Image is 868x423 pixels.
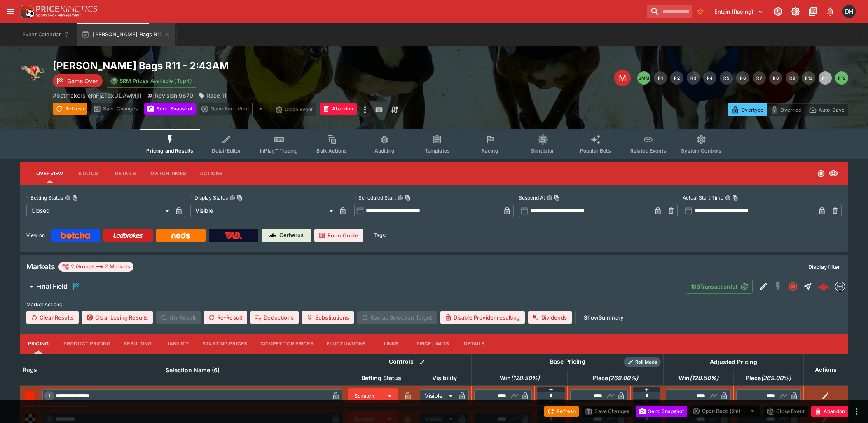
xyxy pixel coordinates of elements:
[144,164,193,183] button: Match Times
[159,334,196,354] button: Liability
[491,373,549,383] span: Win(128.50%)
[155,91,193,100] p: Revision 9670
[519,194,545,201] p: Suspend At
[756,279,771,294] button: Edit Detail
[26,298,842,311] label: Market Actions
[637,71,650,85] button: SMM
[819,106,845,114] p: Auto-Save
[420,389,456,402] div: Visible
[624,357,661,367] div: Show/hide Price Roll mode configuration.
[237,195,243,201] button: Copy To Clipboard
[250,311,299,324] button: Deductions
[528,311,572,324] button: Dividends
[637,71,848,85] nav: pagination navigation
[198,91,227,100] div: Race 11
[728,103,848,116] div: Start From
[456,334,493,354] button: Details
[819,71,832,85] button: R11
[199,103,269,115] div: split button
[805,4,820,19] button: Documentation
[614,70,631,86] div: Edit Meeting
[269,232,276,239] img: Cerberus
[732,195,738,201] button: Copy To Clipboard
[3,4,18,19] button: open drawer
[345,354,472,370] th: Controls
[709,5,768,18] button: Select Tenant
[53,91,142,100] p: Copy To Clipboard
[314,229,363,242] a: Form Guide
[225,232,242,239] img: TabNZ
[771,279,786,294] button: SGM Disabled
[786,279,800,294] button: Closed
[786,71,799,85] button: R9
[18,3,35,20] img: PriceKinetics Logo
[654,71,667,85] button: R1
[842,5,856,18] div: David Howard
[686,280,753,294] button: 186Transaction(s)
[728,103,767,116] button: Overtype
[82,311,153,324] button: Clear Losing Results
[805,103,848,116] button: Auto-Save
[703,71,716,85] button: R4
[780,106,801,114] p: Override
[354,194,396,201] p: Scheduled Start
[410,334,456,354] button: Price Limits
[417,357,428,367] button: Bulk edit
[53,103,87,115] button: Refresh
[818,281,829,292] div: f98f7d7e-6818-42d0-b77a-95805040874d
[608,373,638,383] em: ( 269.00 %)
[36,282,68,291] h6: Final Field
[423,373,466,383] span: Visibility
[482,148,498,154] span: Racing
[348,388,381,403] button: Scratch
[670,71,683,85] button: R2
[669,373,728,383] span: Win(128.50%)
[405,195,411,201] button: Copy To Clipboard
[767,103,805,116] button: Override
[36,6,97,12] img: PriceKinetics
[320,334,373,354] button: Fluctuations
[212,148,241,154] span: Detail Editor
[373,334,410,354] button: Links
[57,334,117,354] button: Product Pricing
[360,103,370,116] button: more
[320,103,357,115] button: Abandon
[835,282,845,291] img: betmakers
[681,148,721,154] span: System Controls
[741,106,763,114] p: Overtype
[815,278,832,295] a: f98f7d7e-6818-42d0-b77a-95805040874d
[62,262,130,272] div: 2 Groups 2 Markets
[190,204,336,217] div: Visible
[26,194,63,201] p: Betting Status
[70,164,107,183] button: Status
[20,334,57,354] button: Pricing
[817,169,825,178] svg: Closed
[374,148,395,154] span: Auditing
[113,232,143,239] img: Ladbrokes
[647,5,692,18] input: search
[761,373,791,383] em: ( 269.00 %)
[811,406,848,417] button: Abandon
[302,311,354,324] button: Substitutions
[630,148,666,154] span: Related Events
[398,195,403,201] button: Scheduled StartCopy To Clipboard
[117,334,158,354] button: Resulting
[254,334,320,354] button: Competitor Prices
[828,169,838,179] svg: Visible
[725,195,731,201] button: Actual Start TimeCopy To Clipboard
[77,23,175,46] button: [PERSON_NAME] Bags R11
[687,71,700,85] button: R3
[171,232,190,239] img: Neds
[835,71,848,85] button: R12
[20,278,686,295] button: Final Field
[753,71,766,85] button: R7
[579,311,628,324] button: ShowSummary
[204,311,247,324] button: Re-Result
[65,195,70,201] button: Betting StatusCopy To Clipboard
[547,195,552,201] button: Suspend AtCopy To Clipboard
[632,359,661,366] span: Roll Mode
[17,23,75,46] button: Event Calendar
[279,231,304,240] p: Cerberus
[683,194,723,201] p: Actual Start Time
